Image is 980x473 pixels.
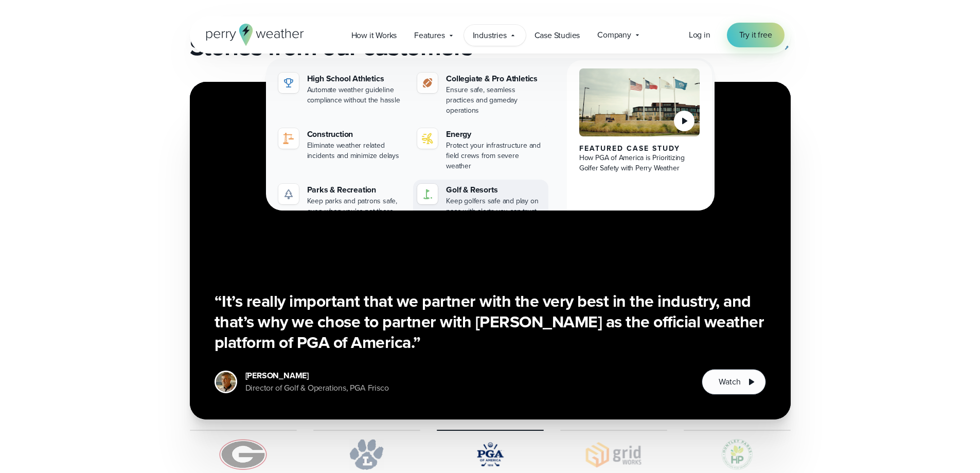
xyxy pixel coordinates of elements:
[190,32,484,61] h2: Stories from our customers
[282,77,295,89] img: highschool-icon.svg
[579,68,700,136] img: PGA of America, Frisco Campus
[307,184,405,196] div: Parks & Recreation
[702,369,765,395] button: Watch
[421,132,434,145] img: energy-icon@2x-1.svg
[446,85,544,116] div: Ensure safe, seamless practices and gameday operations
[689,29,710,41] span: Log in
[446,141,544,171] div: Protect your infrastructure and field crews from severe weather
[413,180,548,221] a: Golf & Resorts Keep golfers safe and play on pace with alerts you can trust
[274,68,409,110] a: High School Athletics Automate weather guideline compliance without the hassle
[560,439,667,470] img: Gridworks.svg
[727,23,785,47] a: Try it free
[190,82,791,419] div: 3 of 5
[446,73,544,85] div: Collegiate & Pro Athletics
[307,73,405,85] div: High School Athletics
[526,25,589,46] a: Case Studies
[245,370,389,382] div: [PERSON_NAME]
[282,188,295,200] img: parks-icon-grey.svg
[307,85,405,106] div: Automate weather guideline compliance without the hassle
[245,382,389,394] div: Director of Golf & Operations, PGA Frisco
[274,124,409,165] a: Construction Eliminate weather related incidents and minimize delays
[307,196,405,217] div: Keep parks and patrons safe, even when you're not there
[190,82,791,419] div: slideshow
[446,196,544,217] div: Keep golfers safe and play on pace with alerts you can trust
[274,180,409,221] a: Parks & Recreation Keep parks and patrons safe, even when you're not there
[579,145,700,153] div: Featured Case Study
[437,439,544,470] img: PGA.svg
[567,60,712,229] a: PGA of America, Frisco Campus Featured Case Study How PGA of America is Prioritizing Golfer Safet...
[739,29,772,41] span: Try it free
[446,184,544,196] div: Golf & Resorts
[413,68,548,120] a: Collegiate & Pro Athletics Ensure safe, seamless practices and gameday operations
[414,29,444,42] span: Features
[216,372,236,392] img: Paul Earnest, Director of Golf & Operations, PGA Frisco Headshot
[719,376,740,388] span: Watch
[421,188,434,200] img: golf-iconV2.svg
[446,128,544,141] div: Energy
[307,141,405,161] div: Eliminate weather related incidents and minimize delays
[597,29,631,41] span: Company
[413,124,548,176] a: Energy Protect your infrastructure and field crews from severe weather
[473,29,507,42] span: Industries
[689,29,710,41] a: Log in
[343,25,406,46] a: How it Works
[534,29,580,42] span: Case Studies
[421,77,434,89] img: proathletics-icon@2x-1.svg
[215,291,766,353] h3: “It’s really important that we partner with the very best in the industry, and that’s why we chos...
[579,153,700,173] div: How PGA of America is Prioritizing Golfer Safety with Perry Weather
[351,29,397,42] span: How it Works
[307,128,405,141] div: Construction
[282,132,295,145] img: noun-crane-7630938-1@2x.svg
